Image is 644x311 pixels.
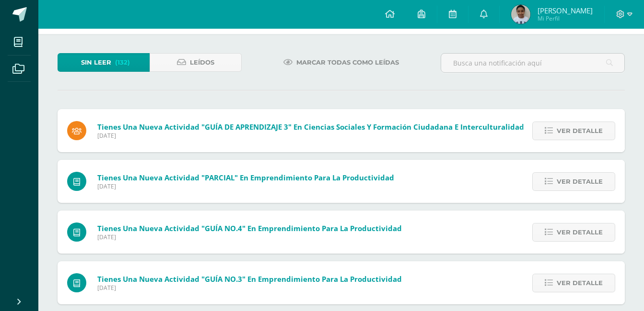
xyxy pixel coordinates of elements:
[538,14,593,22] span: Mi Perfil
[97,274,402,284] span: Tienes una nueva actividad "GUÍA NO.3" En Emprendimiento para la Productividad
[97,132,524,140] span: [DATE]
[81,54,111,71] span: Sin leer
[97,122,524,132] span: Tienes una nueva actividad "GUÍA DE APRENDIZAJE 3" En Ciencias Sociales y Formación Ciudadana e I...
[511,5,530,24] img: 08ad1c74d57c81a25722f3457dcf40c7.png
[296,54,399,71] span: Marcar todas como leídas
[557,122,603,140] span: Ver detalle
[97,182,394,190] span: [DATE]
[97,284,402,292] span: [DATE]
[97,223,402,233] span: Tienes una nueva actividad "GUÍA NO.4" En Emprendimiento para la Productividad
[271,53,411,72] a: Marcar todas como leídas
[97,173,394,182] span: Tienes una nueva actividad "PARCIAL" En Emprendimiento para la Productividad
[557,173,603,190] span: Ver detalle
[557,274,603,292] span: Ver detalle
[441,54,624,72] input: Busca una notificación aquí
[58,53,150,72] a: Sin leer(132)
[97,233,402,241] span: [DATE]
[557,223,603,241] span: Ver detalle
[150,53,242,72] a: Leídos
[190,54,214,71] span: Leídos
[538,6,593,15] span: [PERSON_NAME]
[115,54,130,71] span: (132)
